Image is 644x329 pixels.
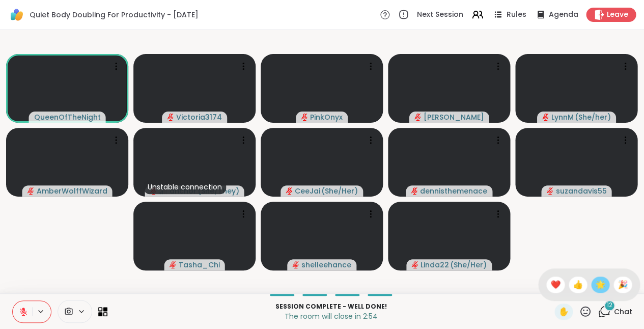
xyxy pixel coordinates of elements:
span: Victoria3174 [176,112,222,122]
span: audio-muted [546,187,553,195]
span: 12 [607,301,612,310]
span: Leave [606,10,628,20]
span: Rules [506,10,526,20]
span: 🌟 [595,279,605,291]
span: audio-muted [411,187,418,195]
span: LynnM [551,112,574,122]
span: shelleehance [301,260,351,270]
span: 🎉 [618,279,628,291]
span: audio-muted [170,261,177,268]
span: audio-muted [292,261,299,268]
span: 👍 [573,279,583,291]
span: [PERSON_NAME] [424,112,484,122]
span: ( She/her ) [575,112,611,122]
span: ( She/Her ) [450,260,487,270]
span: AmberWolffWizard [37,186,107,196]
span: ✋ [558,306,569,318]
div: Unstable connection [144,180,226,194]
span: Linda22 [421,260,449,270]
span: audio-muted [286,187,293,195]
span: QueenOfTheNight [34,112,101,122]
span: audio-muted [414,114,422,121]
span: PinkOnyx [310,112,343,122]
span: suzandavis55 [555,186,606,196]
span: audio-muted [542,114,549,121]
span: ( She/Her ) [321,186,358,196]
span: dennisthemenace [420,186,487,196]
span: Quiet Body Doubling For Productivity - [DATE] [30,10,199,20]
img: ShareWell Logomark [8,6,25,23]
span: audio-muted [27,187,35,195]
p: The room will close in 2:54 [114,311,548,321]
span: Chat [613,307,632,317]
span: Agenda [548,10,578,20]
span: audio-muted [167,114,174,121]
span: audio-muted [411,261,418,268]
span: Tasha_Chi [179,260,220,270]
span: CeeJai [295,186,320,196]
span: audio-muted [301,114,308,121]
span: ❤️ [550,279,561,291]
span: Next Session [417,10,463,20]
p: Session Complete - well done! [114,302,548,311]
